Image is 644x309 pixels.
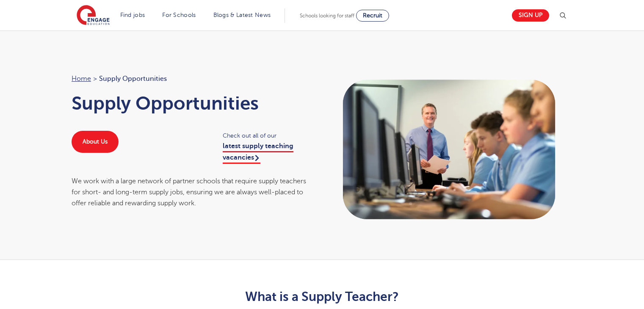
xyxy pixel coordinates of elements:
a: Home [72,75,91,83]
span: > [93,75,97,83]
span: Supply Opportunities [99,73,167,84]
nav: breadcrumb [72,73,314,84]
h1: Supply Opportunities [72,93,314,114]
img: Engage Education [77,5,110,26]
a: latest supply teaching vacancies [223,142,293,163]
a: Blogs & Latest News [213,12,271,18]
span: Check out all of our [223,131,314,141]
span: Schools looking for staff [300,13,354,19]
a: For Schools [162,12,196,18]
a: About Us [72,131,119,153]
span: Recruit [363,12,382,19]
a: Find jobs [120,12,145,18]
a: Recruit [356,10,389,22]
a: Sign up [512,9,549,22]
h2: What is a Supply Teacher? [114,290,530,304]
div: We work with a large network of partner schools that require supply teachers for short- and long-... [72,176,314,209]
